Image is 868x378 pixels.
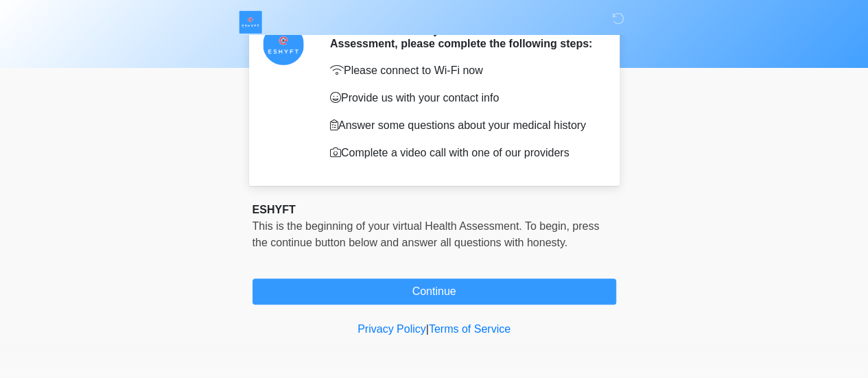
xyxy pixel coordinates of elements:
[330,145,596,161] p: Complete a video call with one of our providers
[330,117,596,134] p: Answer some questions about your medical history
[426,323,429,335] a: |
[429,323,511,335] a: Terms of Service
[253,220,600,248] span: This is the beginning of your virtual Health Assessment. ﻿﻿﻿﻿﻿﻿To begin, ﻿﻿﻿﻿﻿﻿﻿﻿﻿﻿﻿﻿﻿﻿﻿﻿﻿﻿press ...
[357,323,426,335] a: Privacy Policy
[330,62,596,79] p: Please connect to Wi-Fi now
[253,279,616,305] button: Continue
[330,90,596,106] p: Provide us with your contact info
[239,10,262,34] img: ESHYFT Logo
[253,202,616,218] div: ESHYFT
[263,24,304,65] img: Agent Avatar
